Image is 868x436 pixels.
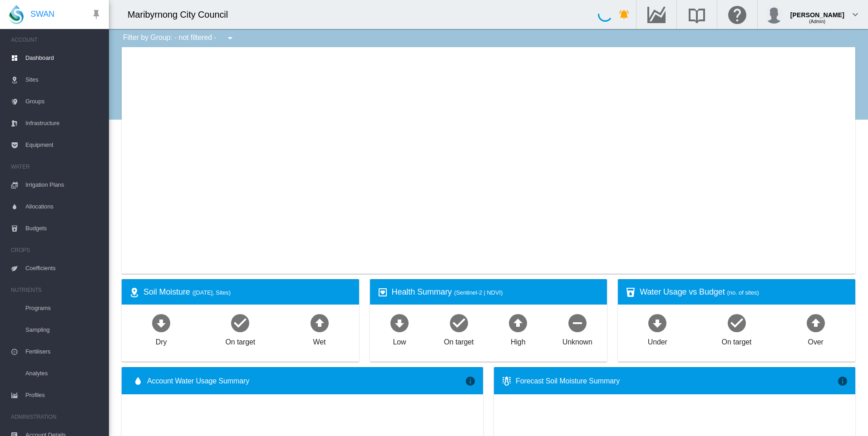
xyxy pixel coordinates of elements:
div: Under [648,334,667,347]
span: Coefficients [25,257,102,279]
img: SWAN-Landscape-Logo-Colour-drop.png [9,5,24,24]
div: Soil Moisture [143,286,352,298]
md-icon: icon-information [837,376,848,387]
md-icon: icon-information [465,376,476,387]
md-icon: icon-bell-ring [619,9,630,20]
md-icon: Search the knowledge base [686,9,708,20]
div: Over [808,334,824,347]
md-icon: Click here for help [726,9,748,20]
span: Allocations [25,196,102,218]
div: Dry [156,334,167,347]
div: Forecast Soil Moisture Summary [516,376,837,386]
md-icon: icon-arrow-up-bold-circle [309,312,330,334]
button: icon-bell-ring [615,5,633,24]
md-icon: icon-map-marker-radius [129,287,140,298]
span: Fertilisers [25,341,102,363]
md-icon: icon-heart-box-outline [377,287,388,298]
div: Low [393,334,406,347]
span: Profiles [25,384,102,406]
div: Unknown [562,334,592,347]
div: Water Usage vs Budget [640,286,848,298]
button: icon-menu-down [221,29,239,47]
md-icon: icon-checkbox-marked-circle [448,312,470,334]
div: Wet [313,334,326,347]
md-icon: icon-arrow-up-bold-circle [805,312,827,334]
md-icon: icon-checkbox-marked-circle [229,312,251,334]
div: High [511,334,526,347]
span: SWAN [30,9,54,20]
div: [PERSON_NAME] [790,7,844,16]
span: Sampling [25,319,102,341]
div: On target [722,334,752,347]
md-icon: icon-arrow-down-bold-circle [646,312,668,334]
span: (Sentinel-2 | NDVI) [454,289,503,296]
div: On target [225,334,255,347]
span: ([DATE], Sites) [192,289,231,296]
div: Health Summary [392,286,600,298]
span: ACCOUNT [11,33,102,47]
div: Filter by Group: - not filtered - [116,29,242,47]
md-icon: icon-thermometer-lines [501,376,512,387]
span: NUTRIENTS [11,283,102,297]
md-icon: icon-minus-circle [567,312,588,334]
md-icon: Go to the Data Hub [646,9,667,20]
span: ADMINISTRATION [11,410,102,424]
md-icon: icon-pin [91,9,102,20]
div: On target [444,334,474,347]
span: Sites [25,69,102,91]
span: Groups [25,91,102,112]
div: Maribyrnong City Council [128,8,236,21]
md-icon: icon-arrow-up-bold-circle [507,312,529,334]
md-icon: icon-arrow-down-bold-circle [389,312,410,334]
span: (Admin) [809,19,825,24]
span: WATER [11,160,102,174]
img: profile.jpg [765,5,783,24]
span: Programs [25,297,102,319]
md-icon: icon-cup-water [625,287,636,298]
span: Equipment [25,134,102,156]
span: (no. of sites) [727,289,759,296]
md-icon: icon-chevron-down [850,9,861,20]
span: Account Water Usage Summary [147,376,465,386]
md-icon: icon-checkbox-marked-circle [726,312,748,334]
span: Analytes [25,363,102,384]
span: Irrigation Plans [25,174,102,196]
md-icon: icon-arrow-down-bold-circle [150,312,172,334]
span: Infrastructure [25,112,102,134]
span: Budgets [25,218,102,239]
md-icon: icon-water [133,376,143,387]
span: Dashboard [25,47,102,69]
md-icon: icon-menu-down [225,33,236,44]
span: CROPS [11,243,102,257]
